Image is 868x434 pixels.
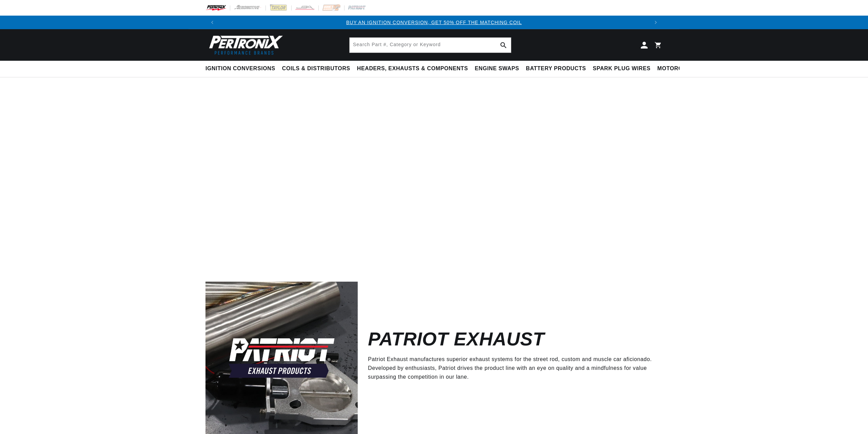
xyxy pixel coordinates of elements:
[205,16,219,29] button: Translation missing: en.sections.announcements.previous_announcement
[593,65,650,72] span: Spark Plug Wires
[350,38,511,53] input: Search Part #, Category or Keyword
[205,33,283,57] img: Pertronix
[496,38,511,53] button: Search Part #, Category or Keyword
[368,355,652,381] p: Patriot Exhaust manufactures superior exhaust systems for the street rod, custom and muscle car a...
[282,65,350,72] span: Coils & Distributors
[205,61,279,77] summary: Ignition Conversions
[522,61,589,77] summary: Battery Products
[526,65,586,72] span: Battery Products
[205,282,358,434] img: Patriot Exhaust
[279,61,354,77] summary: Coils & Distributors
[657,65,698,72] span: Motorcycle
[219,19,649,26] div: 1 of 3
[475,65,519,72] span: Engine Swaps
[589,61,654,77] summary: Spark Plug Wires
[189,16,679,29] slideshow-component: Translation missing: en.sections.announcements.announcement_bar
[205,65,275,72] span: Ignition Conversions
[368,331,544,347] h2: Patriot Exhaust
[649,16,663,29] button: Translation missing: en.sections.announcements.next_announcement
[219,19,649,26] div: Announcement
[354,61,471,77] summary: Headers, Exhausts & Components
[346,20,522,25] a: BUY AN IGNITION CONVERSION, GET 50% OFF THE MATCHING COIL
[654,61,701,77] summary: Motorcycle
[357,65,468,72] span: Headers, Exhausts & Components
[471,61,522,77] summary: Engine Swaps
